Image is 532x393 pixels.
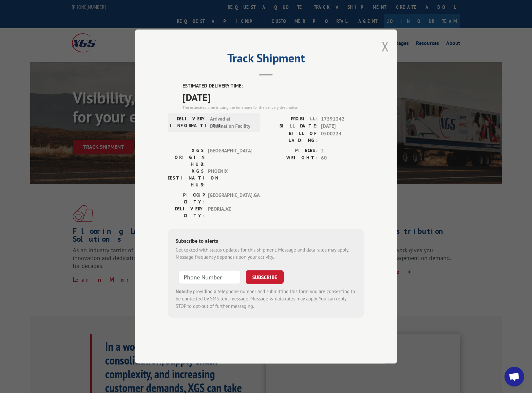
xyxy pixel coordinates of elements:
[321,130,364,144] span: 0500224
[266,122,318,130] label: BILL DATE:
[176,288,356,310] div: by providing a telephone number and submitting this form you are consenting to be contacted by SM...
[321,115,364,123] span: 17591342
[208,168,252,188] span: PHOENIX
[266,130,318,144] label: BILL OF LADING:
[170,115,207,130] label: DELIVERY INFORMATION:
[504,367,524,386] a: Open chat
[176,288,187,294] strong: Note:
[208,205,252,219] span: PEORIA , AZ
[176,237,356,246] div: Subscribe to alerts
[210,115,254,130] span: Arrived at Destination Facility
[168,192,205,205] label: PICKUP CITY:
[208,147,252,168] span: [GEOGRAPHIC_DATA]
[321,154,364,162] span: 60
[266,147,318,155] label: PIECES:
[168,147,205,168] label: XGS ORIGIN HUB:
[382,38,389,55] button: Close modal
[182,90,364,104] span: [DATE]
[178,270,240,284] input: Phone Number
[266,154,318,162] label: WEIGHT:
[208,192,252,205] span: [GEOGRAPHIC_DATA] , GA
[168,168,205,188] label: XGS DESTINATION HUB:
[321,122,364,130] span: [DATE]
[182,82,364,90] label: ESTIMATED DELIVERY TIME:
[176,246,356,261] div: Get texted with status updates for this shipment. Message and data rates may apply. Message frequ...
[246,270,284,284] button: SUBSCRIBE
[321,147,364,155] span: 2
[266,115,318,123] label: PROBILL:
[182,104,364,110] div: The estimated time is using the time zone for the delivery destination.
[168,53,364,66] h2: Track Shipment
[168,205,205,219] label: DELIVERY CITY:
